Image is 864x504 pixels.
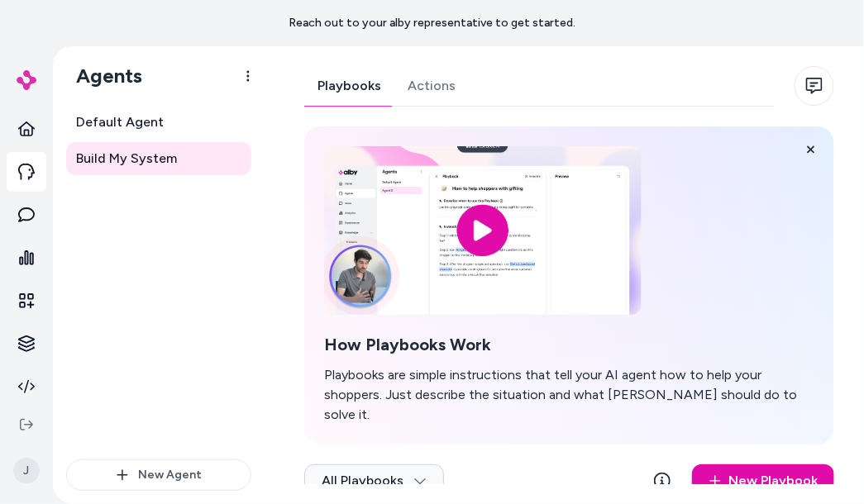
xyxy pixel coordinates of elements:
[66,142,251,175] a: Build My System
[76,112,164,132] span: Default Agent
[304,66,394,106] a: Playbooks
[692,464,834,497] a: New Playbook
[66,106,251,139] a: Default Agent
[324,335,814,355] h2: How Playbooks Work
[394,66,469,106] a: Actions
[13,458,40,484] span: J
[17,70,36,90] img: alby Logo
[289,15,575,31] p: Reach out to your alby representative to get started.
[76,149,177,169] span: Build My System
[304,464,444,497] button: All Playbooks
[66,459,251,491] button: New Agent
[322,473,427,489] span: All Playbooks
[10,445,43,497] button: J
[324,365,814,425] p: Playbooks are simple instructions that tell your AI agent how to help your shoppers. Just describ...
[63,64,142,88] h1: Agents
